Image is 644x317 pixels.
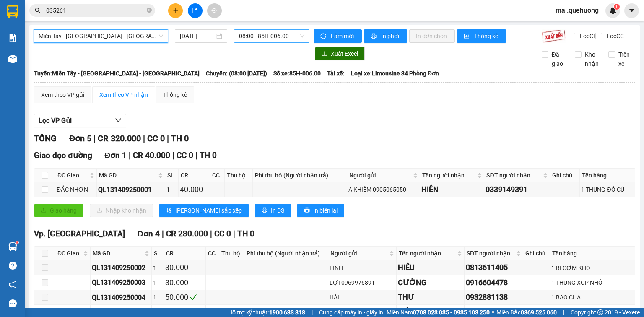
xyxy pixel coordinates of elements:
span: CR 40.000 [133,151,170,160]
span: Thống kê [474,31,499,41]
span: Làm mới [331,31,355,41]
th: SL [152,247,164,260]
div: ĐẮC NHƠN [57,185,95,194]
span: Miền Tây - Phan Rang - Ninh Sơn [39,30,163,42]
th: Phí thu hộ (Người nhận trả) [253,169,347,182]
div: 1 BAO CHẢ [551,293,634,302]
span: Loại xe: Limousine 34 Phòng Đơn [351,69,439,78]
div: QL131409250002 [92,262,150,273]
div: THƯ [398,291,463,303]
button: syncLàm mới [314,29,362,43]
button: plus [168,3,183,18]
button: printerIn phơi [364,29,407,43]
span: download [322,51,327,57]
span: Tên người nhận [422,171,475,180]
span: printer [262,207,267,214]
button: In đơn chọn [409,29,455,43]
span: Đơn 5 [69,133,91,143]
span: 1 [615,4,618,10]
span: check [190,294,197,301]
button: printerIn biên lai [297,204,344,217]
div: 1 [153,278,162,287]
span: | [143,133,145,143]
span: | [167,133,169,143]
span: TỔNG [34,133,57,143]
div: CHI THÚY 0909968826 [330,307,395,317]
span: close-circle [147,8,152,13]
span: printer [304,207,310,214]
th: Phí thu hộ (Người nhận trả) [244,247,329,260]
span: Mã GD [99,171,156,180]
button: caret-down [624,3,639,18]
b: Tuyến: Miền Tây - [GEOGRAPHIC_DATA] - [GEOGRAPHIC_DATA] [34,70,200,77]
span: printer [371,33,378,40]
span: | [195,151,197,160]
div: QL131409250003 [92,277,150,288]
td: QL131409250002 [91,260,152,275]
div: 0932881138 [466,291,522,303]
sup: 1 [16,241,18,244]
span: bar-chart [464,33,471,40]
button: downloadNhập kho nhận [90,204,153,217]
b: An Anh Limousine [10,54,46,94]
span: CR 320.000 [98,133,141,143]
div: 1 [153,293,162,302]
div: 0916604478 [466,277,522,288]
td: QL131409250003 [91,275,152,290]
div: 50.000 [165,291,204,303]
span: SĐT người nhận [467,249,514,258]
span: aim [211,8,217,13]
span: ĐC Giao [57,171,88,180]
img: 9k= [542,29,566,43]
span: Tên người nhận [399,249,456,258]
img: icon-new-feature [609,7,617,14]
span: Chuyến: (08:00 [DATE]) [206,69,267,78]
img: solution-icon [8,34,17,42]
div: Thống kê [163,90,187,99]
div: 30.000 [165,262,204,273]
b: Biên nhận gởi hàng hóa [54,12,80,81]
div: 1 THUNG XOP NHỎ [551,278,634,287]
span: Lọc VP Gửi [39,115,72,126]
sup: 1 [614,4,620,10]
div: LỢI 0969976891 [330,278,395,287]
span: search [35,8,41,13]
span: Số xe: 85H-006.00 [273,69,321,78]
th: Tên hàng [580,169,635,182]
span: TH 0 [200,151,217,160]
div: 40.000 [180,184,208,195]
span: Tài xế: [327,69,345,78]
span: sync [320,33,327,40]
strong: 0708 023 035 - 0935 103 250 [413,309,490,316]
button: sort-ascending[PERSON_NAME] sắp xếp [159,204,249,217]
th: Ghi chú [550,169,580,182]
span: plus [173,8,179,13]
span: In biên lai [313,206,338,215]
div: Xem theo VP nhận [99,90,148,99]
td: THƯ [397,290,465,305]
span: | [233,229,235,239]
span: CC 0 [147,133,165,143]
span: Miền Bắc [496,308,557,317]
img: warehouse-icon [8,55,17,63]
span: CC 0 [214,229,231,239]
td: 0916604478 [465,275,523,290]
span: caret-down [628,7,636,14]
span: copyright [597,309,603,315]
span: 08:00 - 85H-006.00 [239,30,305,42]
button: downloadXuất Excel [315,47,365,60]
span: Đã giao [548,50,569,68]
span: Giao dọc đường [34,151,92,160]
div: 1 [166,185,177,194]
span: mai.quehuong [549,5,605,16]
button: Lọc VP Gửi [34,114,126,127]
div: LINH [330,263,395,273]
span: Lọc CC [603,31,625,41]
span: file-add [192,8,198,13]
span: message [9,299,17,307]
th: Ghi chú [523,247,550,260]
input: Tìm tên, số ĐT hoặc mã đơn [46,6,145,15]
span: Miền Nam [387,308,490,317]
span: Cung cấp máy in - giấy in: [319,308,384,317]
button: bar-chartThống kê [457,29,506,43]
